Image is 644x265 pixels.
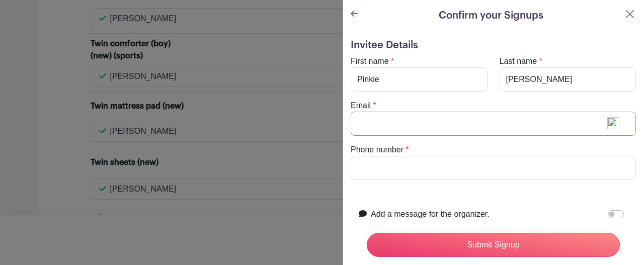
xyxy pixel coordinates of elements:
[607,117,619,129] img: npw-badge-icon-locked.svg
[439,8,543,23] h5: Confirm your Signups
[371,208,490,220] label: Add a message for the organizer.
[624,8,636,20] button: Close
[351,55,389,67] label: First name
[351,144,404,156] label: Phone number
[367,233,620,257] input: Submit Signup
[351,100,371,112] label: Email
[500,55,537,67] label: Last name
[351,39,636,51] h5: Invitee Details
